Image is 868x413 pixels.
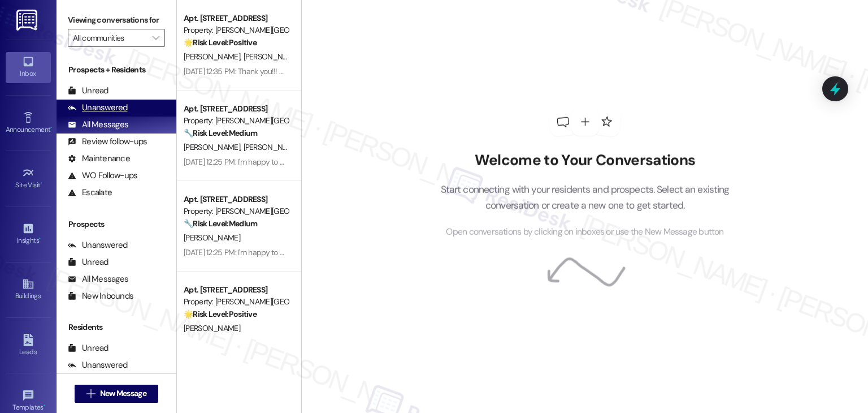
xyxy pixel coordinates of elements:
[41,179,42,187] span: •
[184,128,257,138] strong: 🔧 Risk Level: Medium
[68,136,147,148] div: Review follow-ups
[184,205,288,217] div: Property: [PERSON_NAME][GEOGRAPHIC_DATA]
[68,290,133,302] div: New Inbounds
[184,157,669,167] div: [DATE] 12:25 PM: I'm happy to hear that the issues have been resolved! If I may ask, has [PERSON_...
[184,284,288,296] div: Apt. [STREET_ADDRESS]
[184,51,244,62] span: [PERSON_NAME]
[184,323,240,333] span: [PERSON_NAME]
[244,51,303,62] span: [PERSON_NAME]
[68,187,112,199] div: Escalate
[68,342,108,354] div: Unread
[184,103,288,115] div: Apt. [STREET_ADDRESS]
[184,66,615,76] div: [DATE] 12:35 PM: Thank you!!! Here's a quick link [URL][DOMAIN_NAME]. Please let me know once you...
[75,385,158,403] button: New Message
[184,233,240,243] span: [PERSON_NAME]
[6,219,51,249] a: Insights •
[68,359,128,371] div: Unanswered
[68,11,165,29] label: Viewing conversations for
[68,273,128,285] div: All Messages
[68,102,128,114] div: Unanswered
[68,85,108,97] div: Unread
[184,296,288,308] div: Property: [PERSON_NAME][GEOGRAPHIC_DATA]
[44,402,45,410] span: •
[423,181,747,213] p: Start connecting with your residents and prospects. Select an existing conversation or create a n...
[153,33,159,42] i: 
[6,52,51,83] a: Inbox
[184,12,288,24] div: Apt. [STREET_ADDRESS]
[57,218,176,230] div: Prospects
[57,321,176,333] div: Residents
[423,152,747,170] h2: Welcome to Your Conversations
[50,124,52,132] span: •
[184,193,288,205] div: Apt. [STREET_ADDRESS]
[6,164,51,194] a: Site Visit •
[6,330,51,361] a: Leads
[100,388,146,399] span: New Message
[68,119,128,131] div: All Messages
[184,309,257,319] strong: 🌟 Risk Level: Positive
[68,170,137,182] div: WO Follow-ups
[16,10,40,31] img: ResiDesk Logo
[68,256,108,268] div: Unread
[57,64,176,76] div: Prospects + Residents
[184,218,257,229] strong: 🔧 Risk Level: Medium
[184,247,669,257] div: [DATE] 12:25 PM: I'm happy to hear that the issues have been resolved! If I may ask, has [PERSON_...
[184,142,244,152] span: [PERSON_NAME]
[184,24,288,36] div: Property: [PERSON_NAME][GEOGRAPHIC_DATA]
[184,37,257,48] strong: 🌟 Risk Level: Positive
[73,29,147,47] input: All communities
[68,239,128,251] div: Unanswered
[6,274,51,305] a: Buildings
[68,153,130,165] div: Maintenance
[446,225,723,239] span: Open conversations by clicking on inboxes or use the New Message button
[244,142,300,152] span: [PERSON_NAME]
[39,235,41,243] span: •
[86,389,95,398] i: 
[184,115,288,127] div: Property: [PERSON_NAME][GEOGRAPHIC_DATA]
